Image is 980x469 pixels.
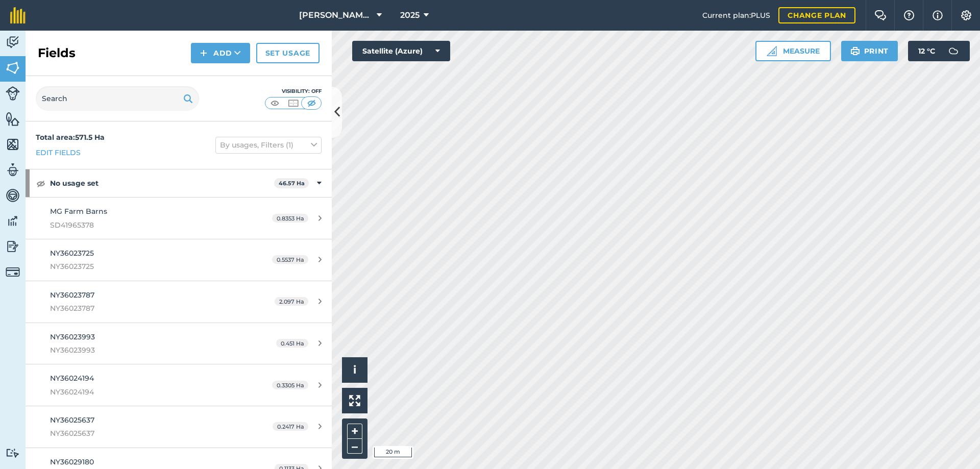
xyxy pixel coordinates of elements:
[6,239,20,254] img: svg+xml;base64,PD94bWwgdmVyc2lvbj0iMS4wIiBlbmNvZGluZz0idXRmLTgiPz4KPCEtLSBHZW5lcmF0b3I6IEFkb2JlIE...
[945,434,970,459] iframe: Intercom live chat
[6,188,20,203] img: svg+xml;base64,PD94bWwgdmVyc2lvbj0iMS4wIiBlbmNvZGluZz0idXRmLTgiPz4KPCEtLSBHZW5lcmF0b3I6IEFkb2JlIE...
[279,180,305,187] strong: 46.57 Ha
[702,10,770,21] span: Current plan : PLUS
[50,428,242,439] span: NY36025637
[778,7,855,23] a: Change plan
[38,45,76,61] h2: Fields
[908,41,970,61] button: 12 °C
[264,87,322,95] div: Visibility: Off
[272,255,308,264] span: 0.5537 Ha
[342,357,367,383] button: i
[943,41,964,61] img: svg+xml;base64,PD94bWwgdmVyc2lvbj0iMS4wIiBlbmNvZGluZz0idXRmLTgiPz4KPCEtLSBHZW5lcmF0b3I6IEFkb2JlIE...
[50,261,242,272] span: NY36023725
[6,265,20,279] img: svg+xml;base64,PD94bWwgdmVyc2lvbj0iMS4wIiBlbmNvZGluZz0idXRmLTgiPz4KPCEtLSBHZW5lcmF0b3I6IEFkb2JlIE...
[347,439,362,454] button: –
[347,424,362,439] button: +
[50,344,242,356] span: NY36023993
[183,92,193,105] img: svg+xml;base64,PHN2ZyB4bWxucz0iaHR0cDovL3d3dy53My5vcmcvMjAwMC9zdmciIHdpZHRoPSIxOSIgaGVpZ2h0PSIyNC...
[6,448,20,458] img: svg+xml;base64,PD94bWwgdmVyc2lvbj0iMS4wIiBlbmNvZGluZz0idXRmLTgiPz4KPCEtLSBHZW5lcmF0b3I6IEFkb2JlIE...
[50,303,242,314] span: NY36023787
[26,281,332,323] a: NY36023787NY360237872.097 Ha
[305,98,318,108] img: svg+xml;base64,PHN2ZyB4bWxucz0iaHR0cDovL3d3dy53My5vcmcvMjAwMC9zdmciIHdpZHRoPSI1MCIgaGVpZ2h0PSI0MC...
[191,43,250,63] button: Add
[36,133,105,142] strong: Total area : 571.5 Ha
[352,41,450,61] button: Satellite (Azure)
[26,239,332,281] a: NY36023725NY360237250.5537 Ha
[50,415,94,425] span: NY36025637
[36,86,199,111] input: Search
[6,111,20,127] img: svg+xml;base64,PHN2ZyB4bWxucz0iaHR0cDovL3d3dy53My5vcmcvMjAwMC9zdmciIHdpZHRoPSI1NiIgaGVpZ2h0PSI2MC...
[272,381,308,389] span: 0.3305 Ha
[6,60,20,76] img: svg+xml;base64,PHN2ZyB4bWxucz0iaHR0cDovL3d3dy53My5vcmcvMjAwMC9zdmciIHdpZHRoPSI1NiIgaGVpZ2h0PSI2MC...
[50,207,107,216] span: MG Farm Barns
[10,7,26,23] img: fieldmargin Logo
[6,162,20,178] img: svg+xml;base64,PD94bWwgdmVyc2lvbj0iMS4wIiBlbmNvZGluZz0idXRmLTgiPz4KPCEtLSBHZW5lcmF0b3I6IEFkb2JlIE...
[275,297,308,306] span: 2.097 Ha
[874,10,887,20] img: Two speech bubbles overlapping with the left bubble in the forefront
[200,47,207,59] img: svg+xml;base64,PHN2ZyB4bWxucz0iaHR0cDovL3d3dy53My5vcmcvMjAwMC9zdmciIHdpZHRoPSIxNCIgaGVpZ2h0PSIyNC...
[256,43,320,63] a: Set usage
[6,213,20,229] img: svg+xml;base64,PD94bWwgdmVyc2lvbj0iMS4wIiBlbmNvZGluZz0idXRmLTgiPz4KPCEtLSBHZW5lcmF0b3I6IEFkb2JlIE...
[26,406,332,448] a: NY36025637NY360256370.2417 Ha
[26,364,332,406] a: NY36024194NY360241940.3305 Ha
[26,169,332,197] div: No usage set46.57 Ha
[933,9,943,21] img: svg+xml;base64,PHN2ZyB4bWxucz0iaHR0cDovL3d3dy53My5vcmcvMjAwMC9zdmciIHdpZHRoPSIxNyIgaGVpZ2h0PSIxNy...
[276,339,308,348] span: 0.451 Ha
[50,332,95,341] span: NY36023993
[50,249,94,258] span: NY36023725
[50,457,94,466] span: NY36029180
[960,10,972,20] img: A cog icon
[6,35,20,50] img: svg+xml;base64,PD94bWwgdmVyc2lvbj0iMS4wIiBlbmNvZGluZz0idXRmLTgiPz4KPCEtLSBHZW5lcmF0b3I6IEFkb2JlIE...
[36,147,81,158] a: Edit fields
[755,41,831,61] button: Measure
[903,10,915,20] img: A question mark icon
[50,290,94,300] span: NY36023787
[918,41,935,61] span: 12 ° C
[299,9,373,21] span: [PERSON_NAME][GEOGRAPHIC_DATA]
[50,386,242,398] span: NY36024194
[841,41,898,61] button: Print
[6,86,20,101] img: svg+xml;base64,PD94bWwgdmVyc2lvbj0iMS4wIiBlbmNvZGluZz0idXRmLTgiPz4KPCEtLSBHZW5lcmF0b3I6IEFkb2JlIE...
[215,137,322,153] button: By usages, Filters (1)
[36,177,45,189] img: svg+xml;base64,PHN2ZyB4bWxucz0iaHR0cDovL3d3dy53My5vcmcvMjAwMC9zdmciIHdpZHRoPSIxOCIgaGVpZ2h0PSIyNC...
[273,422,308,431] span: 0.2417 Ha
[50,169,274,197] strong: No usage set
[272,214,308,223] span: 0.8353 Ha
[26,198,332,239] a: MG Farm BarnsSD419653780.8353 Ha
[268,98,281,108] img: svg+xml;base64,PHN2ZyB4bWxucz0iaHR0cDovL3d3dy53My5vcmcvMjAwMC9zdmciIHdpZHRoPSI1MCIgaGVpZ2h0PSI0MC...
[50,374,94,383] span: NY36024194
[287,98,300,108] img: svg+xml;base64,PHN2ZyB4bWxucz0iaHR0cDovL3d3dy53My5vcmcvMjAwMC9zdmciIHdpZHRoPSI1MCIgaGVpZ2h0PSI0MC...
[26,323,332,364] a: NY36023993NY360239930.451 Ha
[353,363,356,376] span: i
[767,46,777,56] img: Ruler icon
[6,137,20,152] img: svg+xml;base64,PHN2ZyB4bWxucz0iaHR0cDovL3d3dy53My5vcmcvMjAwMC9zdmciIHdpZHRoPSI1NiIgaGVpZ2h0PSI2MC...
[400,9,420,21] span: 2025
[850,45,860,57] img: svg+xml;base64,PHN2ZyB4bWxucz0iaHR0cDovL3d3dy53My5vcmcvMjAwMC9zdmciIHdpZHRoPSIxOSIgaGVpZ2h0PSIyNC...
[50,219,242,231] span: SD41965378
[349,395,360,406] img: Four arrows, one pointing top left, one top right, one bottom right and the last bottom left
